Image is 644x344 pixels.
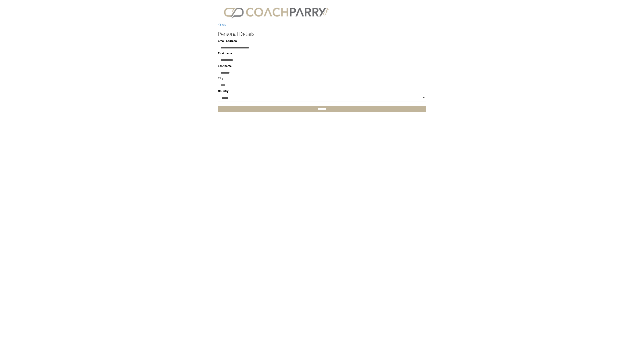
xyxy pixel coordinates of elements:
[218,89,229,93] label: Country
[218,76,223,81] label: City
[218,31,426,37] h3: Personal Details
[218,4,335,20] img: CPlogo.png
[218,39,237,43] label: Email address
[218,51,232,56] label: First name
[218,64,232,68] label: Last name
[218,23,226,26] a: Back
